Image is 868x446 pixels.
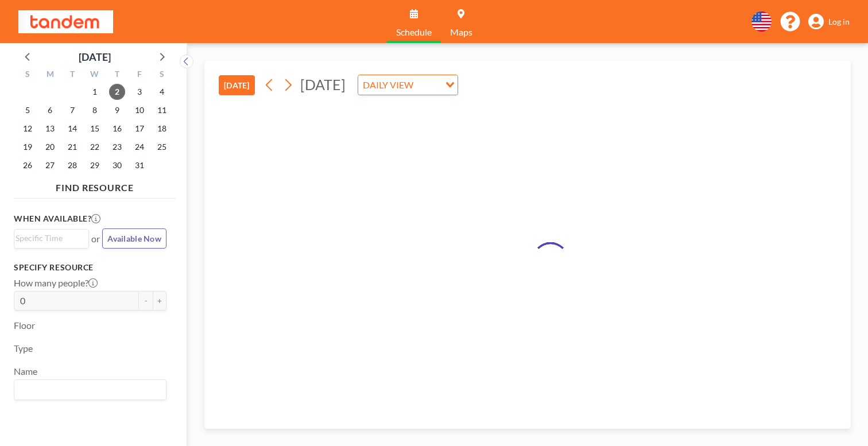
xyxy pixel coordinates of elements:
span: Wednesday, October 15, 2025 [87,121,103,137]
span: Sunday, October 5, 2025 [20,102,36,118]
span: Sunday, October 12, 2025 [20,121,36,137]
span: Tuesday, October 14, 2025 [64,121,80,137]
button: Available Now [102,228,166,249]
img: organization-logo [18,10,113,33]
span: Thursday, October 16, 2025 [109,121,125,137]
span: Friday, October 24, 2025 [131,139,148,155]
span: Saturday, October 11, 2025 [154,102,170,118]
label: Name [14,366,37,377]
span: DAILY VIEW [361,77,416,92]
span: Friday, October 17, 2025 [131,121,148,137]
span: Friday, October 10, 2025 [131,102,148,118]
span: Monday, October 27, 2025 [42,157,58,173]
span: Sunday, October 19, 2025 [20,139,36,155]
span: Wednesday, October 1, 2025 [87,84,103,100]
div: Search for option [14,230,88,247]
div: T [61,68,84,83]
div: M [39,68,61,83]
span: Wednesday, October 22, 2025 [87,139,103,155]
span: Wednesday, October 29, 2025 [87,157,103,173]
input: Search for option [15,232,82,245]
div: F [128,68,150,83]
div: [DATE] [79,49,111,65]
input: Search for option [417,77,439,92]
span: Saturday, October 25, 2025 [154,139,170,155]
span: or [91,233,100,245]
span: Schedule [396,28,432,37]
label: Type [14,343,33,354]
span: Friday, October 31, 2025 [131,157,148,173]
span: Tuesday, October 28, 2025 [64,157,80,173]
h4: FIND RESOURCE [14,177,176,193]
span: Maps [450,28,472,37]
div: Search for option [14,380,166,400]
span: Thursday, October 2, 2025 [109,84,125,100]
input: Search for option [15,382,160,397]
span: Thursday, October 23, 2025 [109,139,125,155]
div: W [84,68,106,83]
h3: Specify resource [14,262,166,273]
div: S [17,68,39,83]
span: Tuesday, October 7, 2025 [64,102,80,118]
span: Tuesday, October 21, 2025 [64,139,80,155]
span: Thursday, October 9, 2025 [109,102,125,118]
button: [DATE] [219,75,255,95]
span: Thursday, October 30, 2025 [109,157,125,173]
button: + [153,291,166,311]
div: S [150,68,173,83]
div: Search for option [358,75,458,95]
a: Log in [808,14,850,30]
button: - [139,291,153,311]
span: Saturday, October 4, 2025 [154,84,170,100]
span: Log in [828,17,850,27]
div: T [106,68,128,83]
span: Monday, October 20, 2025 [42,139,58,155]
span: Wednesday, October 8, 2025 [87,102,103,118]
span: Friday, October 3, 2025 [131,84,148,100]
label: Floor [14,320,35,331]
span: [DATE] [300,76,346,93]
span: Sunday, October 26, 2025 [20,157,36,173]
span: Available Now [107,234,161,243]
label: How many people? [14,277,98,289]
span: Saturday, October 18, 2025 [154,121,170,137]
span: Monday, October 6, 2025 [42,102,58,118]
span: Monday, October 13, 2025 [42,121,58,137]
